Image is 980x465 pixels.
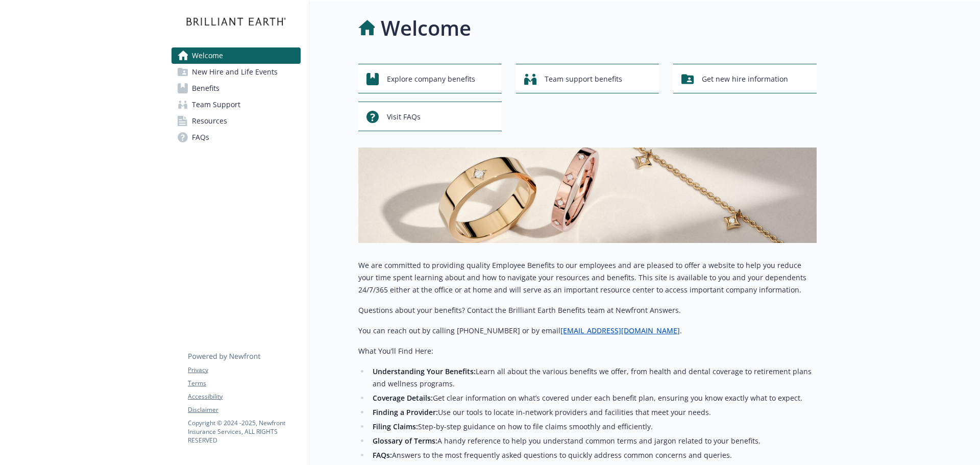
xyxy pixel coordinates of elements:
a: Accessibility [188,392,300,401]
strong: Filing Claims: [373,422,418,431]
strong: FAQs: [373,450,392,460]
a: Welcome [171,47,301,64]
a: New Hire and Life Events [171,64,301,80]
span: New Hire and Life Events [192,64,278,80]
a: [EMAIL_ADDRESS][DOMAIN_NAME] [560,326,680,335]
p: We are committed to providing quality Employee Benefits to our employees and are pleased to offer... [358,259,817,296]
strong: Understanding Your Benefits: [373,366,476,376]
p: What You’ll Find Here: [358,345,817,357]
strong: Coverage Details: [373,393,433,403]
span: Welcome [192,47,223,64]
button: Team support benefits [516,64,659,93]
span: FAQs [192,129,209,145]
a: Benefits [171,80,301,96]
span: Team Support [192,96,240,113]
span: Team support benefits [545,69,622,89]
a: Privacy [188,365,300,375]
a: Resources [171,113,301,129]
strong: Glossary of Terms: [373,436,437,446]
span: Benefits [192,80,219,96]
a: Disclaimer [188,405,300,414]
p: Copyright © 2024 - 2025 , Newfront Insurance Services, ALL RIGHTS RESERVED [188,419,300,445]
a: Team Support [171,96,301,113]
a: FAQs [171,129,301,145]
span: Visit FAQs [387,107,421,127]
li: Learn all about the various benefits we offer, from health and dental coverage to retirement plan... [370,365,817,390]
button: Explore company benefits [358,64,502,93]
span: Explore company benefits [387,69,475,89]
strong: Finding a Provider: [373,407,438,417]
a: Terms [188,379,300,388]
span: Get new hire information [702,69,788,89]
li: A handy reference to help you understand common terms and jargon related to your benefits. [370,435,817,447]
li: Use our tools to locate in-network providers and facilities that meet your needs. [370,406,817,419]
button: Visit FAQs [358,102,502,131]
p: You can reach out by calling [PHONE_NUMBER] or by email . [358,325,817,337]
li: Answers to the most frequently asked questions to quickly address common concerns and queries. [370,449,817,461]
p: Questions about your benefits? Contact the Brilliant Earth Benefits team at Newfront Answers. [358,304,817,316]
span: Resources [192,113,227,129]
img: overview page banner [358,148,817,243]
h1: Welcome [381,13,471,43]
button: Get new hire information [673,64,817,93]
li: Step-by-step guidance on how to file claims smoothly and efficiently. [370,421,817,433]
li: Get clear information on what’s covered under each benefit plan, ensuring you know exactly what t... [370,392,817,404]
